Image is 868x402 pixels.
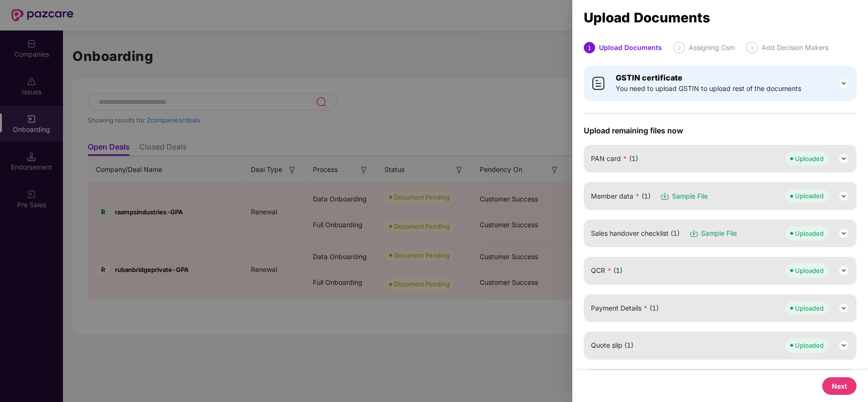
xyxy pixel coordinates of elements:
div: Upload Documents [599,42,662,53]
span: Quote slip (1) [591,340,633,351]
div: Uploaded [795,229,824,238]
img: svg+xml;base64,PHN2ZyB3aWR0aD0iMjQiIGhlaWdodD0iMjQiIHZpZXdCb3g9IjAgMCAyNCAyNCIgZmlsbD0ibm9uZSIgeG... [838,265,849,276]
div: Uploaded [795,266,824,275]
span: 1 [588,44,591,51]
span: Sample File [701,228,737,239]
span: You need to upload GSTIN to upload rest of the documents [616,83,801,94]
img: svg+xml;base64,PHN2ZyB3aWR0aD0iMjQiIGhlaWdodD0iMjQiIHZpZXdCb3g9IjAgMCAyNCAyNCIgZmlsbD0ibm9uZSIgeG... [838,191,849,202]
span: Sample File [672,191,708,201]
img: svg+xml;base64,PHN2ZyB3aWR0aD0iMTYiIGhlaWdodD0iMTciIHZpZXdCb3g9IjAgMCAxNiAxNyIgZmlsbD0ibm9uZSIgeG... [660,191,670,201]
b: GSTIN certificate [616,73,682,82]
img: svg+xml;base64,PHN2ZyB4bWxucz0iaHR0cDovL3d3dy53My5vcmcvMjAwMC9zdmciIHdpZHRoPSI0MCIgaGVpZ2h0PSI0MC... [591,76,606,91]
span: 3 [750,44,754,51]
div: Uploaded [795,154,824,163]
img: svg+xml;base64,PHN2ZyB3aWR0aD0iMjQiIGhlaWdodD0iMjQiIHZpZXdCb3g9IjAgMCAyNCAyNCIgZmlsbD0ibm9uZSIgeG... [838,340,849,351]
span: PAN card (1) [591,153,638,164]
div: Uploaded [795,303,824,313]
div: Assigning Csm [689,42,735,53]
img: svg+xml;base64,PHN2ZyB3aWR0aD0iMjQiIGhlaWdodD0iMjQiIHZpZXdCb3g9IjAgMCAyNCAyNCIgZmlsbD0ibm9uZSIgeG... [838,302,849,314]
span: Sales handover checklist (1) [591,228,680,239]
span: Upload remaining files now [584,126,857,135]
img: svg+xml;base64,PHN2ZyB3aWR0aD0iMjQiIGhlaWdodD0iMjQiIHZpZXdCb3g9IjAgMCAyNCAyNCIgZmlsbD0ibm9uZSIgeG... [838,78,849,89]
div: Uploaded [795,341,824,350]
img: svg+xml;base64,PHN2ZyB3aWR0aD0iMjQiIGhlaWdodD0iMjQiIHZpZXdCb3g9IjAgMCAyNCAyNCIgZmlsbD0ibm9uZSIgeG... [838,153,849,164]
span: 2 [677,44,681,51]
span: QCR (1) [591,265,622,276]
img: svg+xml;base64,PHN2ZyB3aWR0aD0iMjQiIGhlaWdodD0iMjQiIHZpZXdCb3g9IjAgMCAyNCAyNCIgZmlsbD0ibm9uZSIgeG... [838,228,849,239]
div: Upload Documents [584,12,857,23]
span: Member data (1) [591,191,651,201]
div: Uploaded [795,191,824,201]
img: svg+xml;base64,PHN2ZyB3aWR0aD0iMTYiIGhlaWdodD0iMTciIHZpZXdCb3g9IjAgMCAxNiAxNyIgZmlsbD0ibm9uZSIgeG... [689,229,699,238]
div: Add Decision Makers [762,42,828,53]
button: Next [822,377,857,395]
span: Payment Details (1) [591,303,659,313]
